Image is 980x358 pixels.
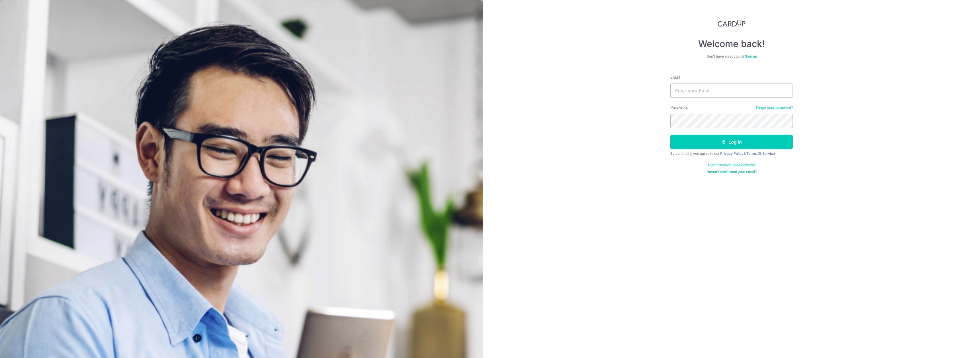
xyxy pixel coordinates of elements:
[746,151,775,156] a: Terms Of Service
[670,151,793,156] div: By continuing you agree to our &
[670,54,793,59] div: Don’t have an account?
[670,74,680,80] label: Email
[745,54,757,58] a: Sign up
[670,105,689,110] label: Password
[670,84,793,98] input: Enter your Email
[756,105,793,110] a: Forgot your password?
[708,163,756,167] a: Didn't receive unlock details?
[670,135,793,149] button: Log in
[707,170,757,174] a: Haven't confirmed your email?
[720,151,744,156] a: Privacy Policy
[670,38,793,50] h4: Welcome back!
[718,20,746,27] img: CardUp Logo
